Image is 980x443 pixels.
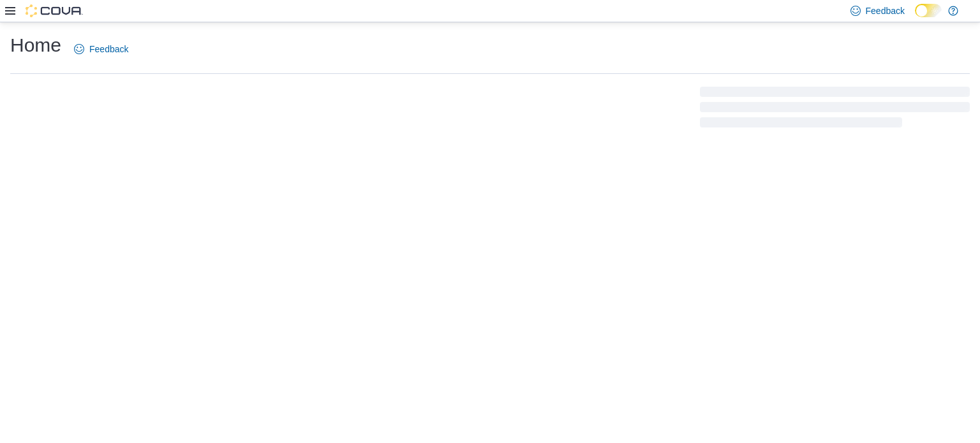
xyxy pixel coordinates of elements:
a: Feedback [69,36,133,62]
span: Feedback [89,43,128,55]
span: Dark Mode [915,17,916,18]
h1: Home [10,33,61,58]
input: Dark Mode [915,4,942,17]
img: Cova [26,4,83,17]
span: Feedback [866,4,905,17]
span: Loading [700,89,970,130]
